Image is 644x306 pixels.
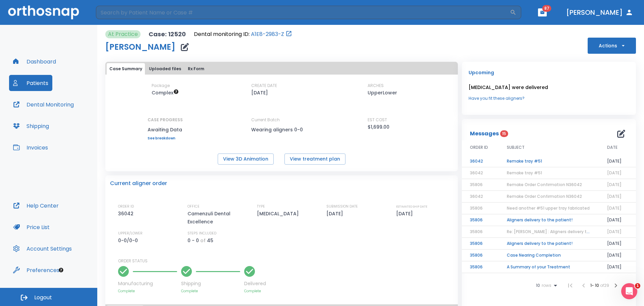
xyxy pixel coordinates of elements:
span: Remake Order Confirmation N36042 [507,182,582,187]
span: Need another #51 upper tray fabricated [507,205,590,211]
p: Wearing aligners 0-0 [251,126,312,134]
h1: [PERSON_NAME] [105,43,175,51]
p: [MEDICAL_DATA] [257,210,301,218]
span: ORDER ID [470,144,488,150]
td: [DATE] [599,261,636,273]
p: [DATE] [326,210,345,218]
p: Shipping [181,280,240,287]
p: CASE PROGRESS [148,117,183,123]
p: ESTIMATED SHIP DATE [396,204,427,210]
p: Complete [244,289,266,294]
p: Current aligner order [110,179,167,187]
p: At Practice [108,30,138,38]
span: of 29 [600,282,609,288]
p: 36042 [118,210,136,218]
iframe: Intercom live chat [621,283,637,299]
td: 35806 [462,214,499,226]
span: 87 [542,5,551,12]
td: [DATE] [599,214,636,226]
p: Delivered [244,280,266,287]
td: Aligners delivery to the patient! [499,214,599,226]
button: Dashboard [9,53,60,70]
p: Manufacturing [118,280,177,287]
p: UpperLower [368,89,397,97]
span: 1 - 10 [590,282,600,288]
span: DATE [607,144,618,150]
button: Uploaded files [146,63,184,75]
img: Orthosnap [8,5,79,19]
a: Have you fit these aligners? [469,95,629,101]
p: OFFICE [187,204,200,210]
p: 0 - 0 [187,236,199,245]
span: Remake tray #51 [507,170,542,176]
button: View treatment plan [284,154,345,165]
td: 35806 [462,250,499,261]
p: Messages [470,130,499,138]
button: Actions [588,38,636,54]
p: ARCHES [368,83,384,89]
p: ORDER ID [118,204,134,210]
span: 35806 [470,205,483,211]
span: [DATE] [607,170,622,176]
td: [DATE] [599,156,636,167]
span: Remake Order Confirmation N36042 [507,193,582,199]
p: [DATE] [396,210,415,218]
a: Dental Monitoring [9,96,78,113]
button: Rx Form [185,63,207,75]
p: Complete [181,289,240,294]
p: SUBMISSION DATE [326,204,358,210]
p: Complete [118,289,177,294]
div: tabs [107,63,457,75]
span: 10 [536,283,540,288]
button: Case Summary [107,63,145,75]
p: [DATE] [251,89,268,97]
input: Search by Patient Name or Case # [96,6,510,19]
td: Case Nearing Completion [499,250,599,261]
button: [PERSON_NAME] [563,6,636,18]
p: 0-0/0-0 [118,236,140,245]
button: Price List [9,219,54,235]
span: rows [540,283,551,288]
div: Tooltip anchor [58,267,64,273]
span: Up to 50 Steps (100 aligners) [152,89,179,96]
button: Account Settings [9,241,76,257]
span: [DATE] [607,205,622,211]
td: Aligners delivery to the patient! [499,238,599,250]
span: 1 [635,283,640,289]
button: Patients [9,75,52,91]
p: [MEDICAL_DATA] were delivered [469,83,629,91]
td: 35806 [462,238,499,250]
span: [DATE] [607,182,622,187]
p: Awaiting Data [148,126,183,134]
button: Help Center [9,198,63,214]
td: A Summary of your Treatment [499,261,599,273]
p: Package [152,83,170,89]
p: STEPS INCLUDED [187,230,216,236]
button: Preferences [9,262,63,278]
p: 45 [207,236,213,245]
p: Current Batch [251,117,312,123]
td: [DATE] [599,250,636,261]
span: 15 [500,130,508,137]
button: Shipping [9,118,53,134]
p: $1,699.00 [368,123,389,131]
p: Upcoming [469,69,629,77]
span: 35806 [470,229,483,234]
p: Camenzuli Dental Excellence [187,210,245,226]
button: Invoices [9,139,52,156]
td: 35806 [462,261,499,273]
span: Logout [34,294,52,301]
span: 36042 [470,170,483,176]
p: of [200,236,206,245]
span: [DATE] [607,193,622,199]
span: [DATE] [607,229,622,234]
span: 35806 [470,182,483,187]
span: 36042 [470,193,483,199]
p: CREATE DATE [251,83,277,89]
